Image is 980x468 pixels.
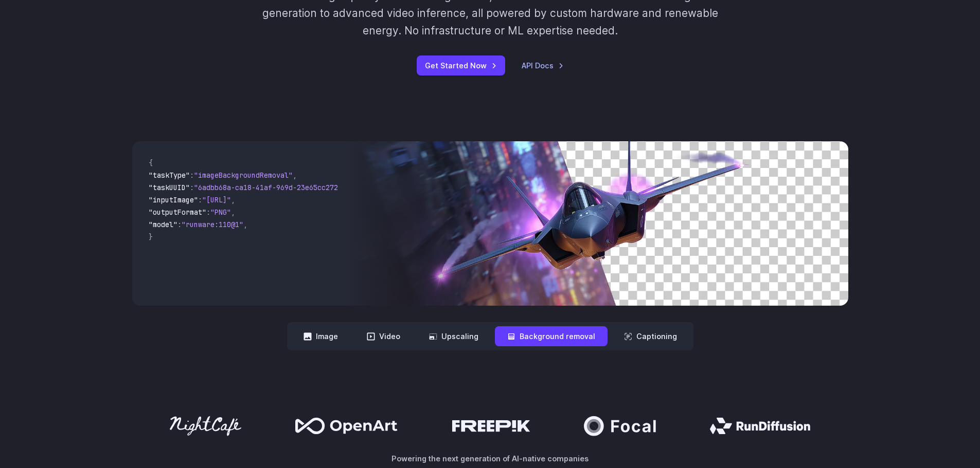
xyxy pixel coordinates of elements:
[149,183,190,192] span: "taskUUID"
[149,220,177,229] span: "model"
[149,171,190,180] span: "taskType"
[190,171,194,180] span: :
[202,195,231,204] span: "[URL]"
[417,55,505,76] a: Get Started Now
[231,208,235,217] span: ,
[293,171,297,180] span: ,
[522,60,564,71] a: API Docs
[194,183,350,192] span: "6adbb68a-ca18-41af-969d-23e65cc2729c"
[177,220,182,229] span: :
[231,195,235,204] span: ,
[149,195,198,204] span: "inputImage"
[149,158,153,167] span: {
[149,232,153,241] span: }
[612,326,689,346] button: Captioning
[210,208,231,217] span: "PNG"
[198,195,202,204] span: :
[347,141,848,306] img: Futuristic stealth jet streaking through a neon-lit cityscape with glowing purple exhaust
[149,208,206,217] span: "outputFormat"
[417,326,491,346] button: Upscaling
[243,220,247,229] span: ,
[182,220,243,229] span: "runware:110@1"
[206,208,210,217] span: :
[194,171,293,180] span: "imageBackgroundRemoval"
[291,326,350,346] button: Image
[354,326,413,346] button: Video
[190,183,194,192] span: :
[132,453,848,464] p: Powering the next generation of AI-native companies
[495,326,608,346] button: Background removal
